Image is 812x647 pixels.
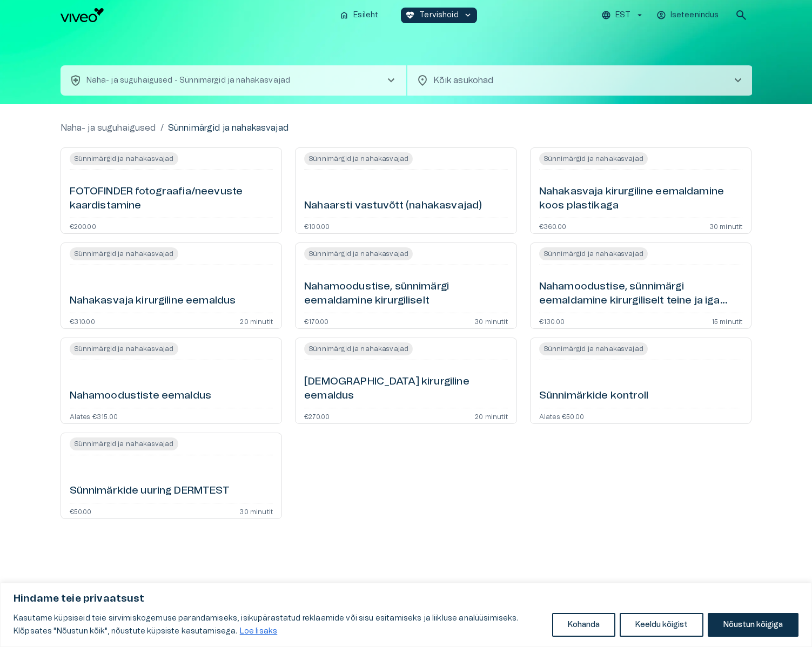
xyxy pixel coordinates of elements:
[70,484,230,498] h6: Sünnimärkide uuring DERMTEST
[732,74,744,87] span: chevron_right
[339,10,349,20] span: home
[295,338,517,424] a: Open service booking details
[539,318,565,324] p: €130.00
[70,413,118,419] p: Alates €315.00
[304,318,328,324] p: €170.00
[539,413,584,419] p: Alates €50.00
[304,375,508,403] h6: [DEMOGRAPHIC_DATA] kirurgiline eemaldus
[70,247,178,260] span: Sünnimärgid ja nahakasvajad
[552,613,615,637] button: Kohanda
[401,8,477,23] button: ecg_heartTervishoidkeyboard_arrow_down
[712,318,743,324] p: 15 minutit
[61,122,156,134] a: Naha- ja suguhaigused
[539,185,743,213] h6: Nahakasvaja kirurgiline eemaldamine koos plastikaga
[730,4,752,26] button: open search modal
[70,294,236,308] h6: Nahakasvaja kirurgiline eemaldus
[61,8,104,22] img: Viveo logo
[735,9,748,22] span: search
[239,627,278,636] a: Loe lisaks
[615,10,630,21] p: EST
[70,223,96,229] p: €200.00
[55,9,71,17] span: Help
[539,280,743,308] h6: Nahamoodustise, sünnimärgi eemaldamine kirurgiliselt teine ja iga järgnev
[463,10,473,20] span: keyboard_arrow_down
[61,65,406,96] button: health_and_safetyNaha- ja suguhaigused - Sünnimärgid ja nahakasvajadchevron_right
[405,10,415,20] span: ecg_heart
[69,74,82,87] span: health_and_safety
[239,508,273,514] p: 30 minutit
[304,247,413,260] span: Sünnimärgid ja nahakasvajad
[70,185,273,213] h6: FOTOFINDER fotograafia/neevuste kaardistamine
[670,10,719,21] p: Iseteenindus
[708,613,798,637] button: Nõustun kõigiga
[353,10,378,21] p: Esileht
[655,8,722,23] button: Iseteenindus
[419,10,459,21] p: Tervishoid
[304,413,330,419] p: €270.00
[160,122,164,134] p: /
[475,413,508,419] p: 20 minutit
[70,389,212,403] h6: Nahamoodustiste eemaldus
[70,152,178,165] span: Sünnimärgid ja nahakasvajad
[530,147,752,234] a: Open service booking details
[539,247,648,260] span: Sünnimärgid ja nahakasvajad
[70,342,178,355] span: Sünnimärgid ja nahakasvajad
[70,437,178,450] span: Sünnimärgid ja nahakasvajad
[530,338,752,424] a: Open service booking details
[530,242,752,329] a: Open service booking details
[416,74,429,87] span: location_on
[61,338,283,424] a: Open service booking details
[304,280,508,308] h6: Nahamoodustise, sünnimärgi eemaldamine kirurgiliselt
[86,75,291,86] p: Naha- ja suguhaigused - Sünnimärgid ja nahakasvajad
[61,242,283,329] a: Open service booking details
[539,342,648,355] span: Sünnimärgid ja nahakasvajad
[539,223,566,229] p: €360.00
[304,223,330,229] p: €100.00
[474,318,508,324] p: 30 minutit
[304,342,413,355] span: Sünnimärgid ja nahakasvajad
[168,122,288,134] p: Sünnimärgid ja nahakasvajad
[709,223,743,229] p: 30 minutit
[600,8,646,23] button: EST
[61,147,283,234] a: Open service booking details
[240,318,273,324] p: 20 minutit
[61,433,283,519] a: Open service booking details
[70,508,92,514] p: €50.00
[620,613,703,637] button: Keeldu kõigist
[304,152,413,165] span: Sünnimärgid ja nahakasvajad
[61,8,331,22] a: Navigate to homepage
[295,242,517,329] a: Open service booking details
[433,74,714,87] p: Kõik asukohad
[70,318,95,324] p: €310.00
[539,389,648,403] h6: Sünnimärkide kontroll
[385,74,398,87] span: chevron_right
[335,8,384,23] button: homeEsileht
[304,199,482,213] h6: Nahaarsti vastuvõtt (nahakasvajad)
[14,592,798,605] p: Hindame teie privaatsust
[295,147,517,234] a: Open service booking details
[14,612,544,638] p: Kasutame küpsiseid teie sirvimiskogemuse parandamiseks, isikupärastatud reklaamide või sisu esita...
[539,152,648,165] span: Sünnimärgid ja nahakasvajad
